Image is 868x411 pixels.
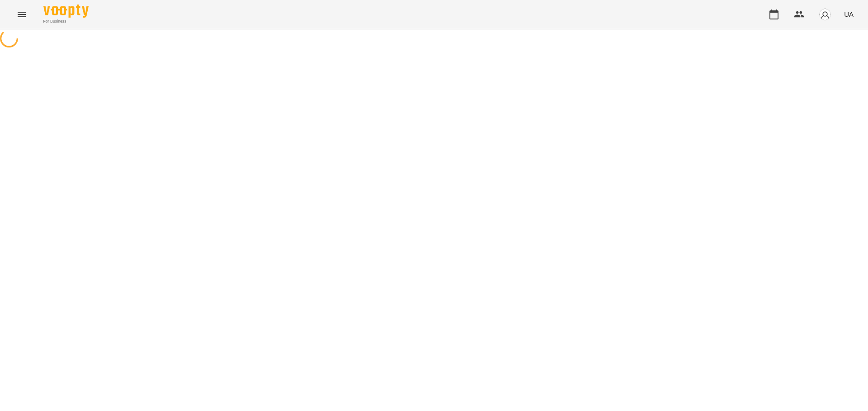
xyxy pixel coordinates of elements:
[819,8,831,21] img: avatar_s.png
[840,6,857,23] button: UA
[43,5,89,18] img: Voopty Logo
[844,9,854,19] span: UA
[43,19,89,24] span: For Business
[11,4,33,25] button: Menu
